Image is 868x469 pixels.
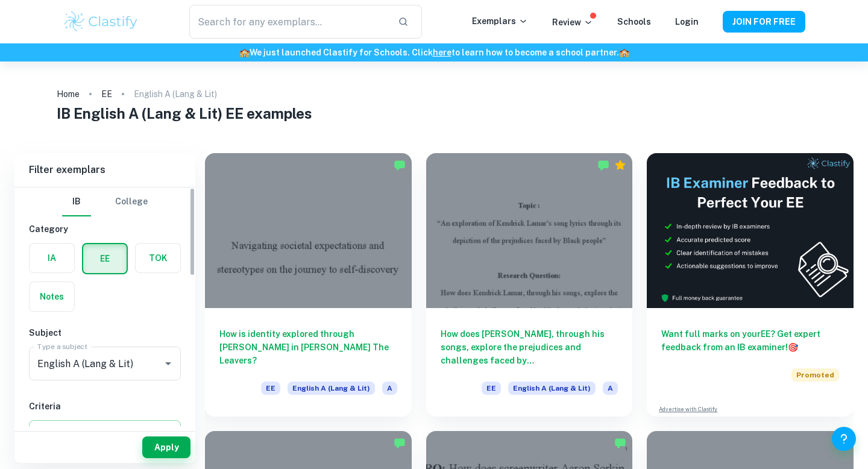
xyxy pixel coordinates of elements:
button: IA [30,244,74,272]
h6: Filter exemplars [14,153,195,187]
a: How does [PERSON_NAME], through his songs, explore the prejudices and challenges faced by [DEMOGR... [426,153,633,417]
span: EE [261,382,280,395]
img: Marked [394,437,406,449]
h6: How is identity explored through [PERSON_NAME] in [PERSON_NAME] The Leavers? [219,327,397,367]
a: Advertise with Clastify [659,405,717,414]
p: English A (Lang & Lit) [134,87,217,101]
img: Marked [614,437,626,449]
button: Notes [30,282,74,311]
a: EE [101,86,112,102]
button: IB [62,187,91,216]
a: How is identity explored through [PERSON_NAME] in [PERSON_NAME] The Leavers?EEEnglish A (Lang & L... [205,153,412,417]
span: English A (Lang & Lit) [288,382,375,395]
h6: Want full marks on your EE ? Get expert feedback from an IB examiner! [661,327,839,354]
span: 🎯 [788,342,798,352]
h6: Criteria [29,400,181,413]
span: 🏫 [239,48,250,57]
label: Type a subject [37,341,87,351]
img: Thumbnail [647,153,854,308]
button: Help and Feedback [832,427,856,451]
a: Login [675,17,699,27]
input: Search for any exemplars... [189,5,388,39]
h6: We just launched Clastify for Schools. Click to learn how to become a school partner. [2,46,866,59]
button: Select [29,420,181,442]
button: College [115,187,148,216]
img: Marked [597,159,609,171]
a: Schools [617,17,651,27]
p: Review [552,16,593,29]
h6: Category [29,222,181,236]
button: JOIN FOR FREE [723,11,805,33]
button: EE [83,244,127,273]
span: EE [482,382,501,395]
span: English A (Lang & Lit) [508,382,596,395]
span: A [382,382,397,395]
button: Apply [142,436,190,458]
h6: How does [PERSON_NAME], through his songs, explore the prejudices and challenges faced by [DEMOGR... [441,327,618,367]
h1: IB English A (Lang & Lit) EE examples [57,102,812,124]
a: Want full marks on yourEE? Get expert feedback from an IB examiner!PromotedAdvertise with Clastify [647,153,854,417]
img: Marked [394,159,406,171]
span: 🏫 [619,48,629,57]
a: here [433,48,451,57]
span: A [603,382,618,395]
button: TOK [136,244,180,272]
span: Promoted [791,368,839,382]
div: Filter type choice [62,187,148,216]
h6: Subject [29,326,181,339]
img: Clastify logo [63,10,139,34]
a: Home [57,86,80,102]
p: Exemplars [472,14,528,28]
button: Open [160,355,177,372]
div: Premium [614,159,626,171]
